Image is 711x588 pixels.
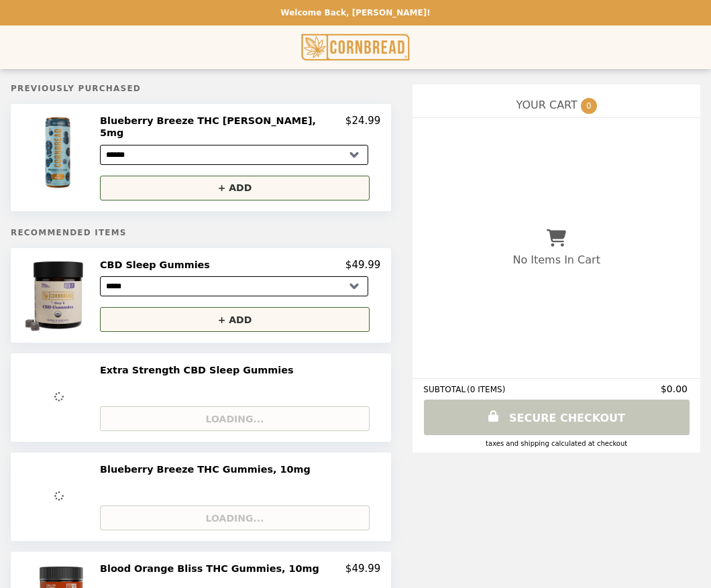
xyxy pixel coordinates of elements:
[11,84,391,93] h5: Previously Purchased
[100,307,370,332] button: + ADD
[423,385,467,394] span: SUBTOTAL
[280,8,430,17] p: Welcome Back, [PERSON_NAME]!
[100,563,325,575] h2: Blood Orange Bliss THC Gummies, 10mg
[661,384,690,394] span: $0.00
[100,176,370,200] button: + ADD
[345,259,381,271] p: $49.99
[345,563,381,575] p: $49.99
[301,34,409,61] img: Brand Logo
[21,259,97,332] img: CBD Sleep Gummies
[100,276,368,296] select: Select a product variant
[467,385,505,394] span: ( 0 ITEMS )
[512,253,600,266] p: No Items In Cart
[11,228,391,237] h5: Recommended Items
[516,99,578,111] span: YOUR CART
[100,364,299,376] h2: Extra Strength CBD Sleep Gummies
[20,115,99,190] img: Blueberry Breeze THC Seltzer, 5mg
[100,145,368,165] select: Select a product variant
[100,463,316,475] h2: Blueberry Breeze THC Gummies, 10mg
[581,98,597,114] span: 0
[100,115,345,139] h2: Blueberry Breeze THC [PERSON_NAME], 5mg
[100,259,215,271] h2: CBD Sleep Gummies
[423,440,690,447] div: Taxes and Shipping calculated at checkout
[345,115,381,139] p: $24.99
